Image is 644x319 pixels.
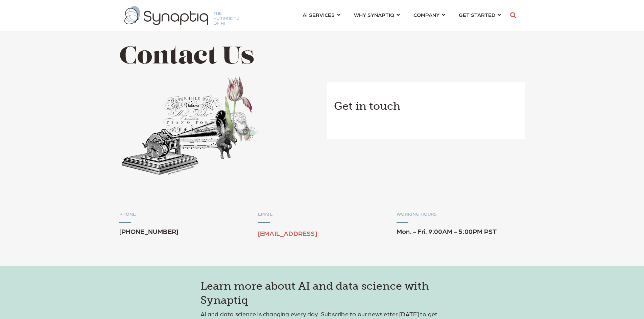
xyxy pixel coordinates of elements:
span: EMAIL [258,211,273,216]
span: WORKING HOURS [397,211,437,216]
span: WHY SYNAPTIQ [354,10,394,19]
span: [PHONE_NUMBER] [119,227,178,235]
a: [EMAIL_ADDRESS] [258,229,317,237]
h1: Contact Us [119,44,317,71]
span: GET STARTED [459,10,495,19]
span: Mon. - Fri. 9:00AM - 5:00PM PST [397,227,497,235]
h3: Get in touch [334,99,518,113]
img: synaptiq logo-1 [124,6,239,25]
a: AI SERVICES [303,8,340,21]
h3: Learn more about AI and data science with Synaptiq [200,279,444,307]
a: COMPANY [413,8,445,21]
img: Collage of phonograph, flowers, and elephant and a hand [119,74,260,178]
span: COMPANY [413,10,439,19]
nav: menu [296,3,508,28]
a: WHY SYNAPTIQ [354,8,400,21]
span: AI SERVICES [303,10,335,19]
a: GET STARTED [459,8,501,21]
span: PHONE [119,211,136,216]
